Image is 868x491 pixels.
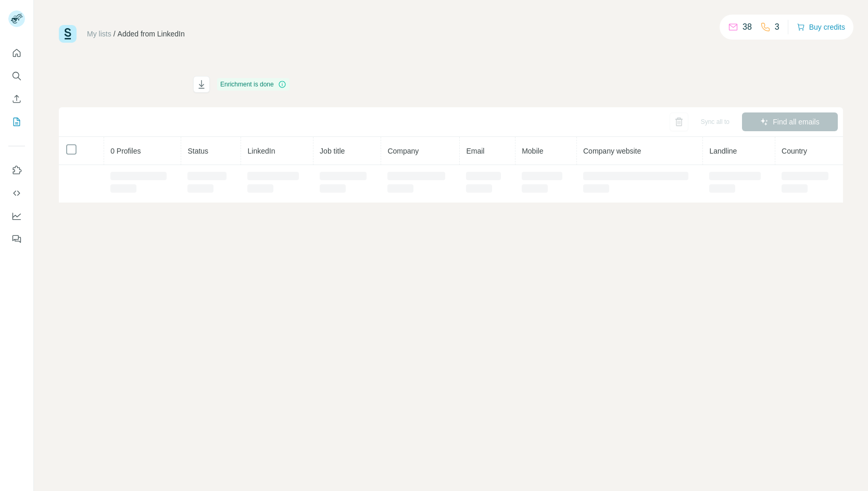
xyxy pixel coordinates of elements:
button: Feedback [8,230,25,248]
span: Email [466,147,484,155]
button: Dashboard [8,207,25,225]
img: Surfe Logo [59,25,77,43]
span: LinkedIn [247,147,275,155]
div: Added from LinkedIn [118,29,185,39]
span: Company [387,147,419,155]
button: Buy credits [797,20,845,34]
button: Use Surfe on LinkedIn [8,161,25,180]
button: Search [8,67,25,85]
div: Enrichment is done [217,78,290,91]
span: Mobile [522,147,543,155]
a: My lists [87,30,111,38]
h1: Added from LinkedIn [59,76,184,93]
span: Company website [583,147,641,155]
button: Quick start [8,44,25,62]
button: My lists [8,112,25,131]
span: Status [187,147,208,155]
p: 3 [775,21,779,33]
span: 0 Profiles [110,147,141,155]
p: 38 [743,21,752,33]
span: Country [782,147,807,155]
button: Use Surfe API [8,184,25,203]
button: Enrich CSV [8,90,25,108]
li: / [114,29,116,39]
span: Job title [320,147,345,155]
span: Landline [709,147,737,155]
